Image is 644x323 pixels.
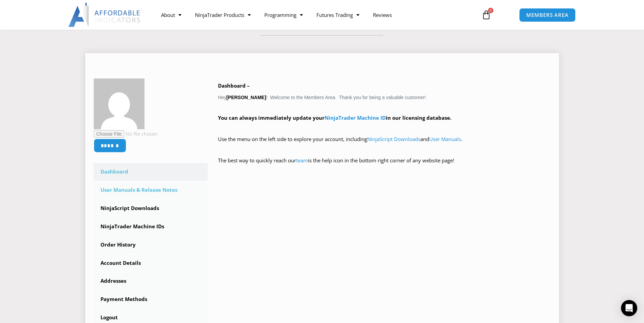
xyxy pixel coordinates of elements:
[94,181,208,199] a: User Manuals & Release Notes
[296,157,308,164] a: team
[94,200,208,217] a: NinjaScript Downloads
[310,7,366,23] a: Futures Trading
[526,13,569,18] span: MEMBERS AREA
[188,7,258,23] a: NinjaTrader Products
[325,114,386,121] a: NinjaTrader Machine ID
[367,136,420,142] a: NinjaScript Downloads
[471,5,501,25] a: 0
[94,236,208,254] a: Order History
[68,3,141,27] img: LogoAI | Affordable Indicators – NinjaTrader
[94,78,145,129] img: 723d27c9444766f012596bfa78a751b26455c99d8136c36c850916a28e4feba0
[258,7,310,23] a: Programming
[94,272,208,290] a: Addresses
[218,156,551,175] p: The best way to quickly reach our is the help icon in the bottom right corner of any website page!
[488,8,493,13] span: 0
[429,136,461,142] a: User Manuals
[154,7,188,23] a: About
[366,7,399,23] a: Reviews
[94,291,208,308] a: Payment Methods
[218,82,250,89] b: Dashboard –
[94,218,208,235] a: NinjaTrader Machine IDs
[154,7,474,23] nav: Menu
[218,114,451,121] strong: You can always immediately update your in our licensing database.
[94,254,208,272] a: Account Details
[94,163,208,181] a: Dashboard
[621,300,637,316] div: Open Intercom Messenger
[218,81,551,175] div: Hey ! Welcome to the Members Area. Thank you for being a valuable customer!
[519,8,576,22] a: MEMBERS AREA
[218,135,551,154] p: Use the menu on the left side to explore your account, including and .
[226,95,266,100] strong: [PERSON_NAME]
